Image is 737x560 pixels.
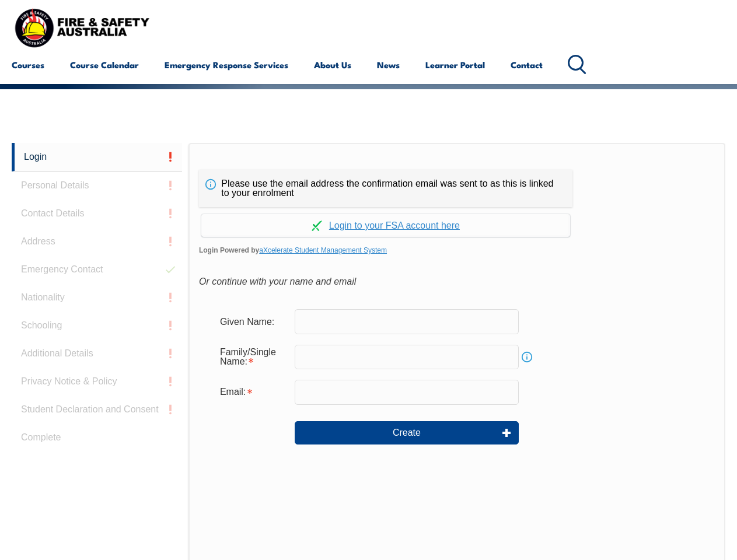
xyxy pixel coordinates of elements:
a: aXcelerate Student Management System [259,246,387,254]
div: Given Name: [211,310,295,332]
div: Or continue with your name and email [199,273,715,290]
a: About Us [314,51,351,79]
div: Please use the email address the confirmation email was sent to as this is linked to your enrolment [199,170,572,207]
div: Email is required. [211,381,295,403]
span: Login Powered by [199,242,715,259]
a: Login [12,143,182,171]
a: Learner Portal [425,51,485,79]
img: Log in withaxcelerate [312,220,322,231]
a: Course Calendar [70,51,139,79]
a: Info [519,349,535,365]
a: Courses [12,51,44,79]
a: Emergency Response Services [165,51,288,79]
a: News [377,51,400,79]
button: Create [295,421,519,444]
div: Family/Single Name is required. [211,341,295,373]
a: Contact [511,51,543,79]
